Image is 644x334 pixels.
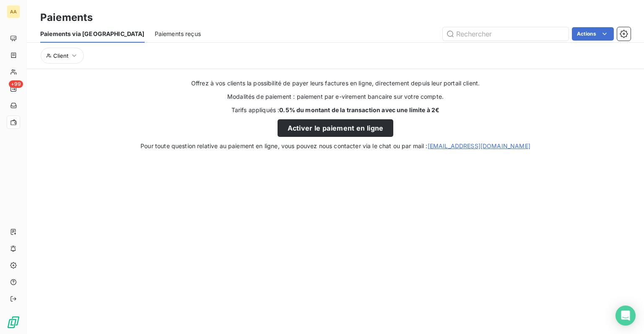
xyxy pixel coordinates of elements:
div: Open Intercom Messenger [615,306,636,326]
span: Pour toute question relative au paiement en ligne, vous pouvez nous contacter via le chat ou par ... [140,142,530,150]
img: Logo LeanPay [7,316,20,329]
span: +99 [9,80,23,88]
span: Paiements reçus [155,30,201,38]
h3: Paiements [40,10,93,25]
span: Tarifs appliqués : [231,106,440,114]
span: Modalités de paiement : paiement par e-virement bancaire sur votre compte. [227,92,444,101]
span: Paiements via [GEOGRAPHIC_DATA] [40,30,145,38]
input: Rechercher [443,27,569,41]
a: [EMAIL_ADDRESS][DOMAIN_NAME] [428,142,530,149]
button: Client [41,48,84,64]
div: AA [7,5,20,18]
button: Activer le paiement en ligne [278,119,394,137]
span: Client [53,52,68,59]
button: Actions [572,27,614,41]
strong: 0.5% du montant de la transaction avec une limite à 2€ [279,106,439,113]
span: Offrez à vos clients la possibilité de payer leurs factures en ligne, directement depuis leur por... [191,79,480,87]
